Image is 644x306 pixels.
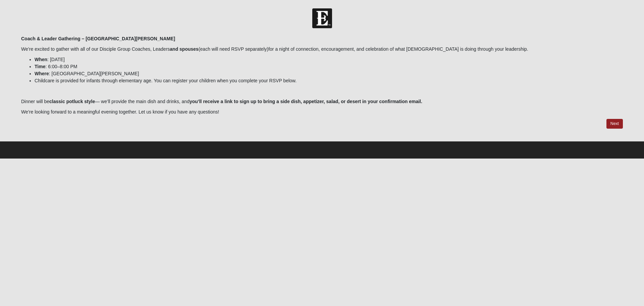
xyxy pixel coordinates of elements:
b: and spouses [170,46,199,52]
b: Time [35,64,45,69]
span: We’re looking forward to a meaningful evening together. Let us know if you have any questions! [21,109,219,115]
b: classic potluck style [49,99,95,104]
a: Next [606,119,623,129]
li: Childcare is provided for infants through elementary age. You can register your children when you... [35,77,623,84]
b: Where [35,71,49,76]
b: you’ll receive a link to sign up to bring a side dish, appetizer, salad, or desert in your confir... [190,99,422,104]
li: : 6:00–8:00 PM [35,63,623,70]
p: We’re excited to gather with all of our Disciple Group Coaches, Leaders (each will need RSVP sepa... [21,46,623,53]
p: Dinner will be — we’ll provide the main dish and drinks, and [21,98,623,105]
b: When [35,57,47,62]
b: Coach & Leader Gathering – [GEOGRAPHIC_DATA][PERSON_NAME] [21,36,175,41]
li: : [GEOGRAPHIC_DATA][PERSON_NAME] [35,70,623,77]
span: : [DATE] [35,57,65,62]
img: Church of Eleven22 Logo [312,8,332,28]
